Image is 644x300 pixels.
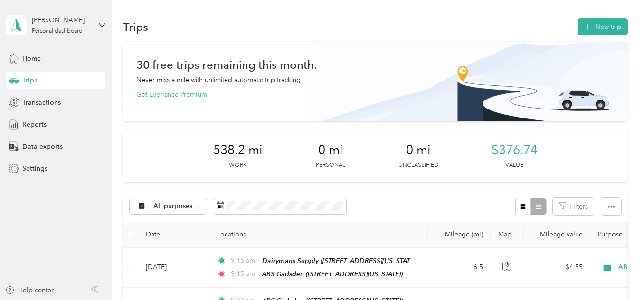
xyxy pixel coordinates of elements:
[32,28,83,34] div: Personal dashboard
[428,248,491,288] td: 6.5
[5,285,54,295] button: Help center
[231,255,258,266] span: 9:15 am
[138,222,209,248] th: Date
[398,161,438,170] p: Unclassified
[310,42,628,121] img: Banner
[22,142,63,152] span: Data exports
[428,222,491,248] th: Mileage (mi)
[591,247,644,300] iframe: Everlance-gr Chat Button Frame
[316,161,345,170] p: Personal
[209,222,428,248] th: Locations
[262,257,417,265] span: Dairymans Supply ([STREET_ADDRESS][US_STATE])
[22,75,37,85] span: Trips
[491,222,524,248] th: Map
[22,54,41,64] span: Home
[22,164,47,173] span: Settings
[136,75,301,85] p: Never miss a mile with unlimited automatic trip tracking
[553,198,595,215] button: Filters
[231,269,258,279] span: 9:15 am
[406,143,431,158] span: 0 mi
[22,119,47,129] span: Reports
[138,248,209,288] td: [DATE]
[505,161,523,170] p: Value
[153,203,193,209] span: All purposes
[524,222,590,248] th: Mileage value
[22,98,61,108] span: Transactions
[492,143,538,158] span: $376.74
[524,248,590,288] td: $4.55
[318,143,343,158] span: 0 mi
[213,143,263,158] span: 538.2 mi
[262,270,403,278] span: ABS Gadsden ([STREET_ADDRESS][US_STATE])
[123,22,148,32] h1: Trips
[136,90,207,100] button: Get Everlance Premium
[136,60,317,70] h1: 30 free trips remaining this month.
[578,18,628,35] button: New trip
[229,161,246,170] p: Work
[32,15,91,25] div: [PERSON_NAME]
